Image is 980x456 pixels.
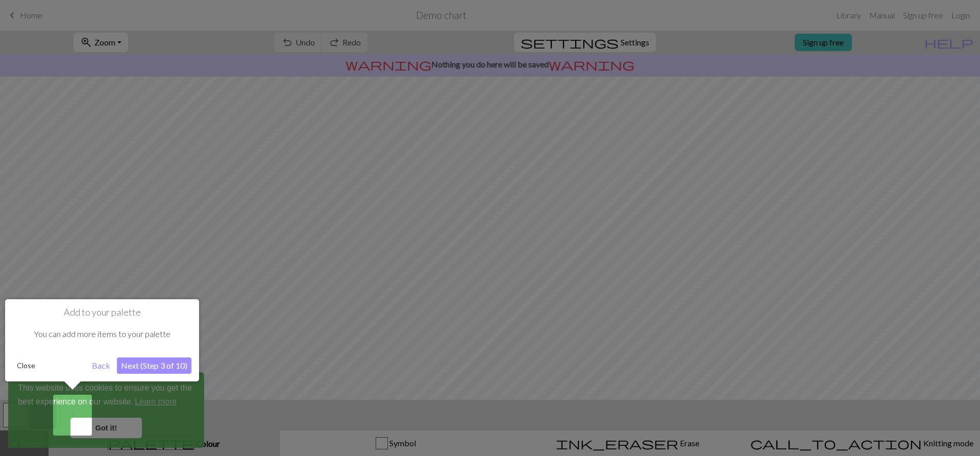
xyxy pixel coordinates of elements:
[5,299,199,381] div: Add to your palette
[13,358,39,373] button: Close
[13,307,191,318] h1: Add to your palette
[88,357,114,374] button: Back
[13,318,191,350] div: You can add more items to your palette
[117,357,191,374] button: Next (Step 3 of 10)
